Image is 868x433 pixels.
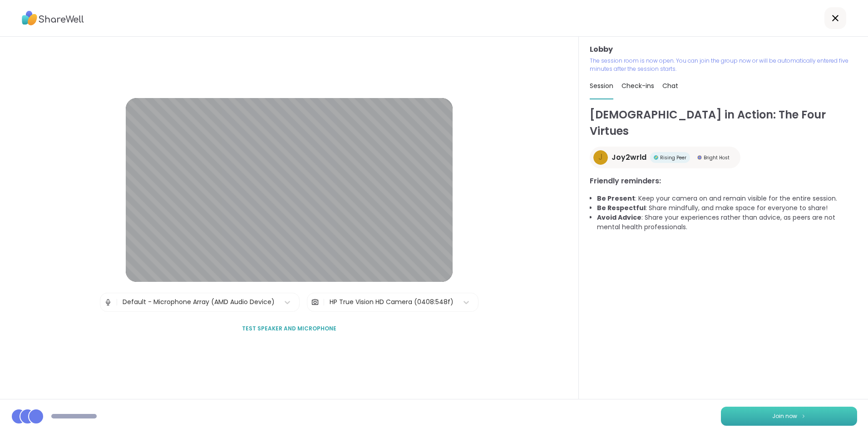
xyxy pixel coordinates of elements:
span: | [116,293,118,311]
img: Rising Peer [654,155,658,160]
span: Join now [772,412,797,420]
li: : Share your experiences rather than advice, as peers are not mental health professionals. [597,213,857,232]
img: ShareWell Logo [22,8,84,29]
b: Avoid Advice [597,213,641,222]
img: Microphone [104,293,112,311]
span: Check-ins [621,81,654,90]
li: : Keep your camera on and remain visible for the entire session. [597,194,857,203]
span: Test speaker and microphone [242,325,336,333]
button: Test speaker and microphone [238,319,340,338]
h3: Friendly reminders: [590,176,857,187]
span: J [598,152,602,163]
a: JJoy2wrldRising PeerRising PeerBright HostBright Host [590,147,740,168]
span: Rising Peer [660,154,686,161]
b: Be Respectful [597,203,646,212]
div: HP True Vision HD Camera (0408:548f) [330,297,454,307]
p: The session room is now open. You can join the group now or will be automatically entered five mi... [590,57,857,73]
b: Be Present [597,194,635,203]
span: Joy2wrld [612,152,646,163]
img: ShareWell Logomark [801,413,806,418]
span: | [323,293,325,311]
button: Join now [721,407,857,426]
h1: [DEMOGRAPHIC_DATA] in Action: The Four Virtues [590,107,857,139]
img: Bright Host [697,155,702,160]
span: Bright Host [704,154,730,161]
span: Chat [662,81,678,90]
img: Camera [311,293,319,311]
li: : Share mindfully, and make space for everyone to share! [597,203,857,213]
span: Session [590,81,613,90]
h3: Lobby [590,44,857,55]
div: Default - Microphone Array (AMD Audio Device) [123,297,275,307]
